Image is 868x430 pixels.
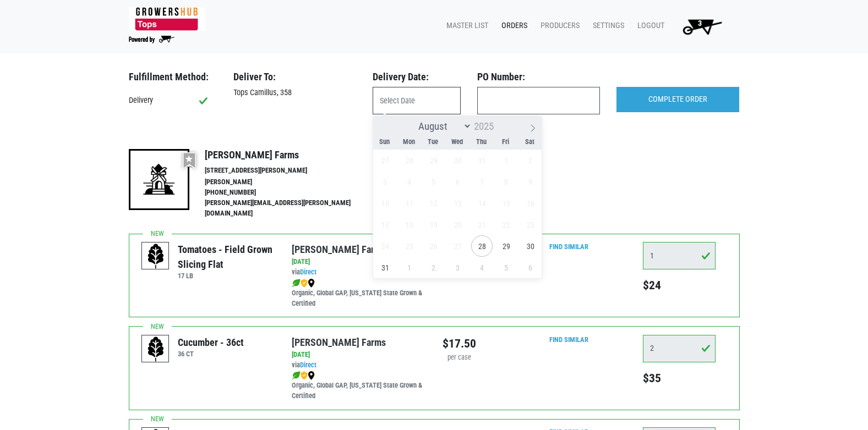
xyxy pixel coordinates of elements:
[413,119,472,133] select: Month
[178,335,244,350] div: Cucumber - 36ct
[373,71,461,83] h3: Delivery Date:
[520,192,541,214] span: August 16, 2025
[292,337,386,348] a: [PERSON_NAME] Farms
[300,361,316,369] a: Direct
[397,139,421,146] span: Mon
[178,272,275,280] h6: 17 LB
[233,71,356,83] h3: Deliver To:
[477,71,600,83] h3: PO Number:
[495,192,517,214] span: August 15, 2025
[205,149,374,161] h4: [PERSON_NAME] Farms
[292,360,425,371] div: via
[520,257,541,278] span: September 6, 2025
[423,171,444,192] span: August 5, 2025
[292,267,425,278] div: via
[443,352,476,363] div: per case
[520,235,541,257] span: August 30, 2025
[532,15,584,36] a: Producers
[495,150,517,171] span: August 1, 2025
[423,257,444,278] span: September 2, 2025
[643,371,716,385] h5: $35
[471,150,493,171] span: July 31, 2025
[495,171,517,192] span: August 8, 2025
[520,150,541,171] span: August 2, 2025
[629,15,669,36] a: Logout
[398,192,420,214] span: August 11, 2025
[129,36,174,43] img: Powered by Big Wheelbarrow
[471,171,493,192] span: August 7, 2025
[584,15,629,36] a: Settings
[438,15,493,36] a: Master List
[616,87,739,112] input: COMPLETE ORDER
[643,278,716,293] h5: $24
[308,279,315,288] img: map_marker-0e94453035b3232a4d21701695807de9.png
[495,214,517,235] span: August 22, 2025
[447,214,468,235] span: August 20, 2025
[445,139,470,146] span: Wed
[447,257,468,278] span: September 3, 2025
[495,257,517,278] span: September 5, 2025
[471,214,493,235] span: August 21, 2025
[643,242,716,269] input: Qty
[301,279,308,288] img: safety-e55c860ca8c00a9c171001a62a92dabd.png
[292,371,301,380] img: leaf-e5c59151409436ccce96b2ca1b28e03c.png
[373,87,461,114] input: Select Date
[678,15,727,37] img: Cart
[292,350,425,360] div: [DATE]
[398,214,420,235] span: August 18, 2025
[423,192,444,214] span: August 12, 2025
[549,335,588,344] a: Find Similar
[374,235,396,257] span: August 24, 2025
[300,268,316,276] a: Direct
[205,166,374,176] li: [STREET_ADDRESS][PERSON_NAME]
[520,171,541,192] span: August 9, 2025
[447,235,468,257] span: August 27, 2025
[225,87,364,99] div: Tops Camillus, 358
[494,139,518,146] span: Fri
[470,139,494,146] span: Thu
[398,150,420,171] span: July 28, 2025
[471,192,493,214] span: August 14, 2025
[292,257,425,267] div: [DATE]
[423,214,444,235] span: August 19, 2025
[423,150,444,171] span: July 29, 2025
[374,257,396,278] span: August 31, 2025
[205,198,374,219] li: [PERSON_NAME][EMAIL_ADDRESS][PERSON_NAME][DOMAIN_NAME]
[308,371,315,380] img: map_marker-0e94453035b3232a4d21701695807de9.png
[292,244,386,255] a: [PERSON_NAME] Farms
[495,235,517,257] span: August 29, 2025
[373,139,397,146] span: Sun
[698,19,702,28] span: 3
[447,150,468,171] span: July 30, 2025
[518,139,542,146] span: Sat
[471,257,493,278] span: September 4, 2025
[129,149,189,210] img: 19-7441ae2ccb79c876ff41c34f3bd0da69.png
[205,177,374,188] li: [PERSON_NAME]
[292,278,425,309] div: Organic, Global GAP, [US_STATE] State Grown & Certified
[447,171,468,192] span: August 6, 2025
[398,257,420,278] span: September 1, 2025
[447,192,468,214] span: August 13, 2025
[549,242,588,251] a: Find Similar
[292,370,425,401] div: Organic, Global GAP, [US_STATE] State Grown & Certified
[398,171,420,192] span: August 4, 2025
[205,188,374,198] li: [PHONE_NUMBER]
[142,242,170,270] img: placeholder-variety-43d6402dacf2d531de610a020419775a.svg
[142,335,170,363] img: placeholder-variety-43d6402dacf2d531de610a020419775a.svg
[471,235,493,257] span: August 28, 2025
[129,71,217,83] h3: Fulfillment Method:
[292,279,301,288] img: leaf-e5c59151409436ccce96b2ca1b28e03c.png
[421,139,445,146] span: Tue
[443,335,476,352] div: $17.50
[669,15,731,37] a: 3
[493,15,532,36] a: Orders
[520,214,541,235] span: August 23, 2025
[398,235,420,257] span: August 25, 2025
[374,150,396,171] span: July 27, 2025
[374,214,396,235] span: August 17, 2025
[374,192,396,214] span: August 10, 2025
[301,371,308,380] img: safety-e55c860ca8c00a9c171001a62a92dabd.png
[374,171,396,192] span: August 3, 2025
[178,350,244,358] h6: 36 CT
[178,242,275,272] div: Tomatoes - Field Grown Slicing Flat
